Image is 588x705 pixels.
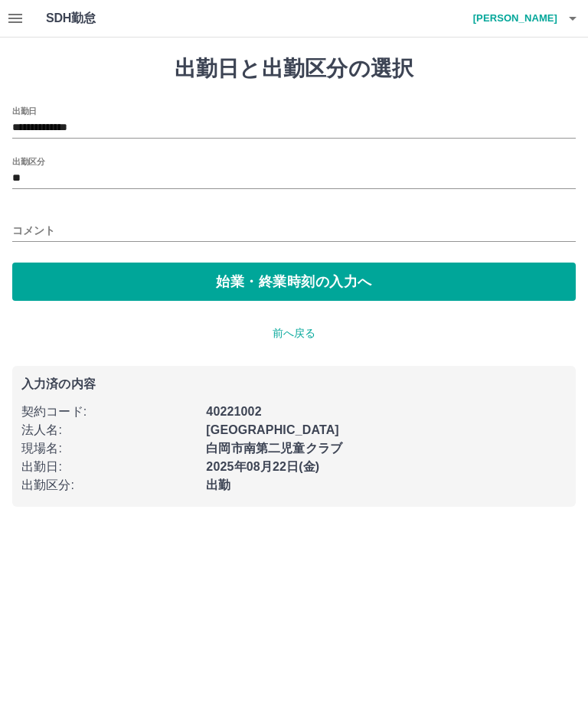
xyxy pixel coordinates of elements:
[206,442,342,455] b: 白岡市南第二児童クラブ
[21,403,197,421] p: 契約コード :
[21,458,197,476] p: 出勤日 :
[12,155,44,167] label: 出勤区分
[21,378,567,390] p: 入力済の内容
[12,105,37,116] label: 出勤日
[206,405,261,418] b: 40221002
[12,325,576,341] p: 前へ戻る
[21,439,197,458] p: 現場名 :
[21,476,197,494] p: 出勤区分 :
[206,478,230,491] b: 出勤
[12,263,576,301] button: 始業・終業時刻の入力へ
[206,423,339,436] b: [GEOGRAPHIC_DATA]
[21,421,197,439] p: 法人名 :
[12,56,576,82] h1: 出勤日と出勤区分の選択
[206,460,319,473] b: 2025年08月22日(金)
